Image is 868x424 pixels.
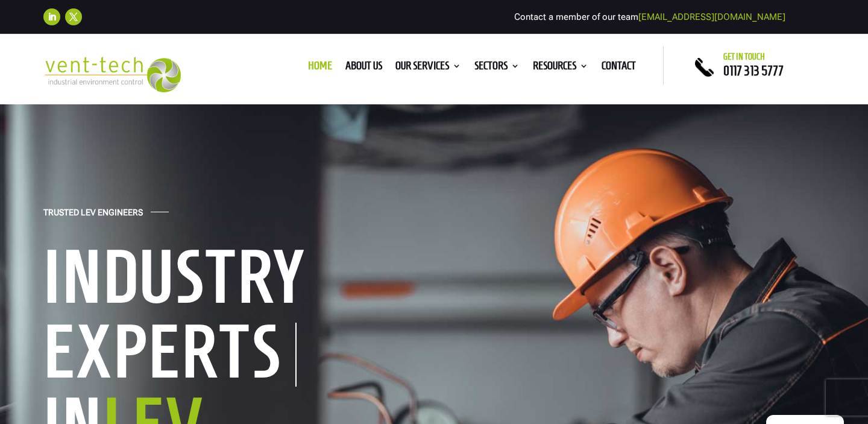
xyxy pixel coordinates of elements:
[43,207,143,224] h4: Trusted LEV Engineers
[395,62,461,75] a: Our Services
[43,239,417,321] h1: Industry
[43,57,181,92] img: 2023-09-27T08_35_16.549ZVENT-TECH---Clear-background
[638,11,785,22] a: [EMAIL_ADDRESS][DOMAIN_NAME]
[345,62,382,75] a: About us
[723,52,765,62] span: Get in touch
[723,63,784,78] a: 0117 313 5777
[43,323,297,387] h1: Experts
[602,62,636,75] a: Contact
[308,62,332,75] a: Home
[514,11,785,22] span: Contact a member of our team
[533,62,588,75] a: Resources
[65,8,82,25] a: Follow on X
[474,62,520,75] a: Sectors
[43,8,60,25] a: Follow on LinkedIn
